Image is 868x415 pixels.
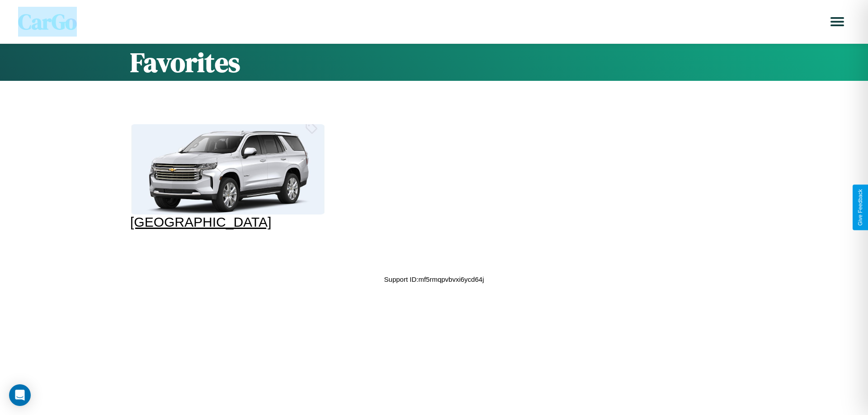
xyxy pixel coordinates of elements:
div: Give Feedback [857,189,863,226]
div: [GEOGRAPHIC_DATA] [130,214,325,230]
div: Open Intercom Messenger [9,384,31,406]
button: Open menu [825,9,850,34]
span: CarGo [18,7,77,37]
p: Support ID: mf5rmqpvbvxi6ycd64j [384,273,484,285]
h1: Favorites [130,44,738,81]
